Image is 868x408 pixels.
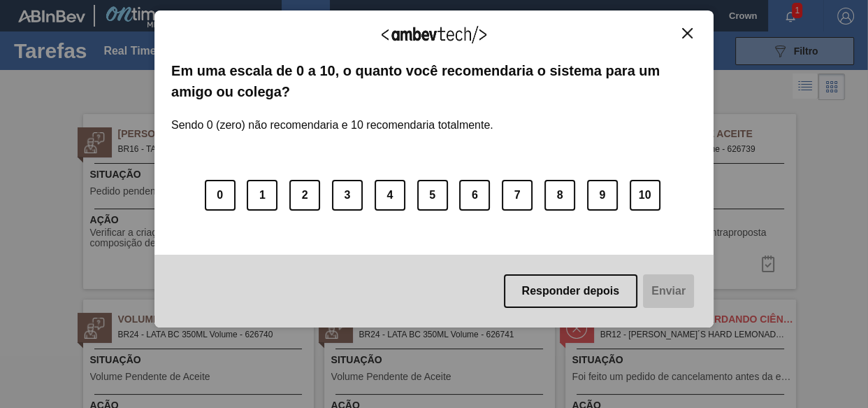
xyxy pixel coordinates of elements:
button: Responder depois [504,274,638,308]
img: Logo Ambevtech [382,26,486,43]
button: 8 [544,180,575,211]
button: 4 [375,180,405,211]
button: 6 [459,180,490,211]
button: 9 [587,180,618,211]
button: 5 [417,180,448,211]
button: 0 [205,180,236,211]
button: Close [678,27,697,39]
button: 2 [289,180,320,211]
button: 1 [247,180,277,211]
button: 3 [332,180,363,211]
button: 7 [502,180,533,211]
button: 10 [630,180,660,211]
img: Close [682,28,693,38]
label: Sendo 0 (zero) não recomendaria e 10 recomendaria totalmente. [171,102,493,132]
label: Em uma escala de 0 a 10, o quanto você recomendaria o sistema para um amigo ou colega? [171,60,697,103]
